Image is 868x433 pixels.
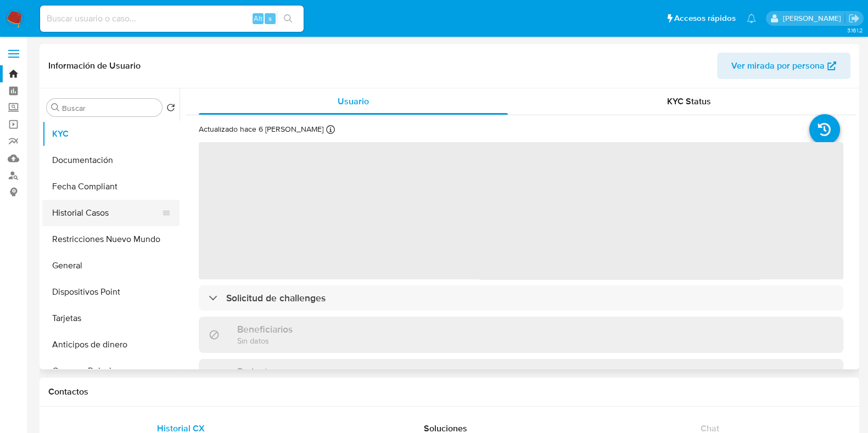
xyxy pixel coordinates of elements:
[199,285,843,311] div: Solicitud de challenges
[277,11,299,26] button: search-icon
[62,103,158,113] input: Buscar
[40,12,304,26] input: Buscar usuario o caso...
[166,103,175,115] button: Volver al orden por defecto
[848,13,860,24] a: Salir
[42,305,180,331] button: Tarjetas
[199,124,323,134] p: Actualizado hace 6 [PERSON_NAME]
[226,292,326,304] h3: Solicitud de challenges
[782,13,844,24] p: camilafernanda.paredessaldano@mercadolibre.cl
[667,95,711,108] span: KYC Status
[254,13,262,24] span: Alt
[42,331,180,358] button: Anticipos de dinero
[48,60,141,71] h1: Información de Usuario
[42,226,180,252] button: Restricciones Nuevo Mundo
[237,335,293,346] p: Sin datos
[51,103,60,112] button: Buscar
[717,53,850,79] button: Ver mirada por persona
[48,386,850,397] h1: Contactos
[42,173,180,200] button: Fecha Compliant
[747,14,756,23] a: Notificaciones
[42,121,180,147] button: KYC
[237,365,278,378] h3: Parientes
[338,95,369,108] span: Usuario
[674,13,736,24] span: Accesos rápidos
[42,252,180,279] button: General
[731,53,825,79] span: Ver mirada por persona
[199,359,843,395] div: Parientes
[42,358,180,384] button: Cruces y Relaciones
[42,279,180,305] button: Dispositivos Point
[237,323,293,335] h3: Beneficiarios
[42,200,171,226] button: Historial Casos
[199,142,843,279] span: ‌
[42,147,180,173] button: Documentación
[268,13,272,24] span: s
[199,317,843,352] div: BeneficiariosSin datos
